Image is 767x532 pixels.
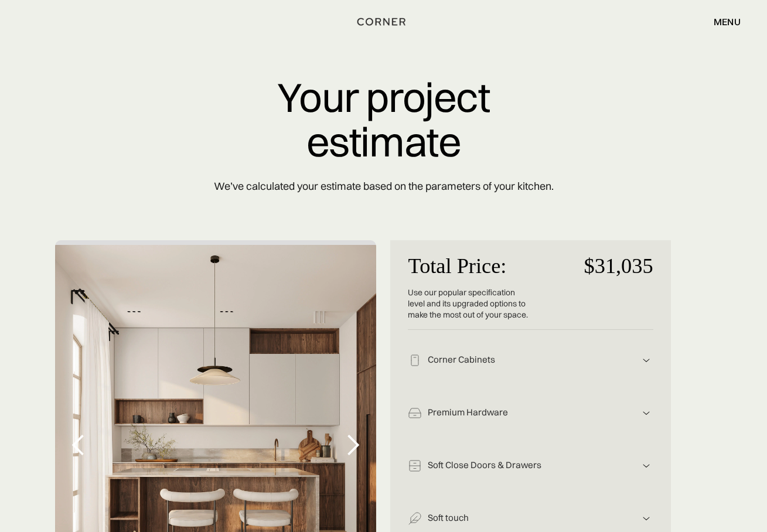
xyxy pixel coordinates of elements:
[113,169,654,203] p: We’ve calculated your estimate based on the parameters of your kitchen.
[702,12,741,32] div: menu
[531,246,653,287] p: $31,035
[408,287,530,329] div: Use our popular specification level and its upgraded options to make the most out of your space.
[408,246,530,287] p: Total Price:
[422,407,639,419] div: Premium Hardware
[343,14,423,29] a: home
[422,512,639,524] div: Soft touch
[422,459,639,472] div: Soft Close Doors & Drawers
[113,75,654,163] p: Your project estimate
[714,17,741,26] div: menu
[422,354,639,366] div: Corner Cabinets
